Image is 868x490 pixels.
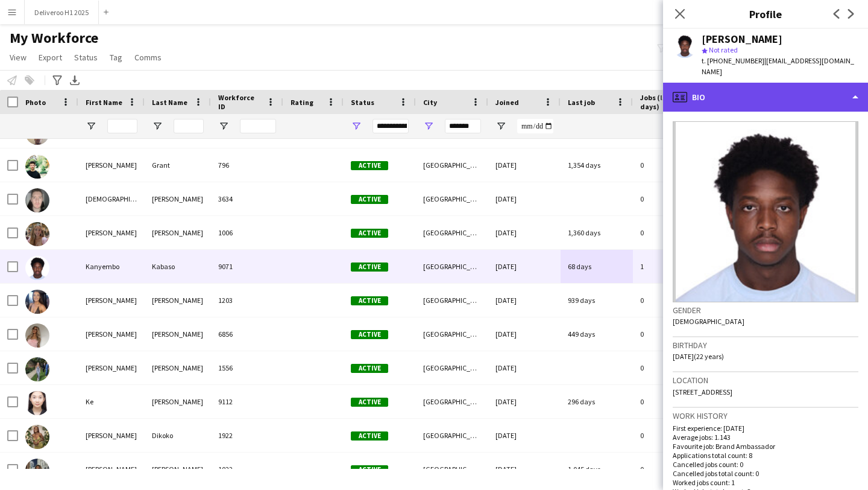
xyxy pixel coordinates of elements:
p: First experience: [DATE] [673,424,858,433]
span: First Name [86,98,122,107]
div: [DATE] [488,216,561,249]
button: Open Filter Menu [86,121,96,132]
div: 0 [633,351,711,384]
div: 68 days [561,250,633,283]
div: 1,360 days [561,216,633,249]
div: [PERSON_NAME] [78,419,145,452]
span: Rating [291,98,313,107]
div: 1022 [211,453,283,486]
span: Joined [495,98,519,107]
span: Status [351,98,374,107]
p: Cancelled jobs count: 0 [673,460,858,469]
div: [DATE] [488,351,561,384]
span: Active [351,161,388,170]
div: [PERSON_NAME] [145,284,211,317]
div: 939 days [561,284,633,317]
span: [DATE] (22 years) [673,352,724,361]
div: [GEOGRAPHIC_DATA] [416,182,488,215]
div: [GEOGRAPHIC_DATA] [416,250,488,283]
button: Open Filter Menu [495,121,506,132]
img: Ketsia Dikoko [25,425,49,449]
div: 1,045 days [561,453,633,486]
span: Active [351,195,388,204]
span: View [10,52,27,63]
span: Last job [568,98,595,107]
div: Bio [663,83,868,112]
div: Kabaso [145,250,211,283]
div: [GEOGRAPHIC_DATA] [416,284,488,317]
span: Photo [25,98,46,107]
div: Kanyembo [78,250,145,283]
input: First Name Filter Input [107,119,137,133]
button: Open Filter Menu [351,121,362,132]
div: 0 [633,453,711,486]
div: 0 [633,317,711,351]
button: Open Filter Menu [423,121,434,132]
div: [DATE] [488,148,561,182]
span: t. [PHONE_NUMBER] [702,56,764,65]
span: Active [351,364,388,373]
div: 0 [633,284,711,317]
div: [GEOGRAPHIC_DATA] [416,148,488,182]
h3: Profile [663,6,868,22]
h3: Location [673,375,858,386]
img: Karen Bennett [25,290,49,314]
div: [DATE] [488,453,561,486]
img: jude callaghan [25,188,49,212]
div: 296 days [561,385,633,418]
span: Active [351,431,388,441]
input: Workforce ID Filter Input [240,119,276,133]
div: 0 [633,419,711,452]
div: [DATE] [488,419,561,452]
a: Comms [130,49,166,65]
div: [GEOGRAPHIC_DATA] [416,317,488,351]
div: [DATE] [488,284,561,317]
span: Workforce ID [218,93,262,111]
p: Applications total count: 8 [673,451,858,460]
a: Tag [105,49,127,65]
input: Last Name Filter Input [174,119,204,133]
div: [PERSON_NAME] [145,385,211,418]
a: Status [69,49,102,65]
div: [DEMOGRAPHIC_DATA] [78,182,145,215]
div: 1,354 days [561,148,633,182]
div: 1 [633,250,711,283]
span: [STREET_ADDRESS] [673,387,732,396]
h3: Work history [673,410,858,421]
div: [GEOGRAPHIC_DATA] [416,453,488,486]
div: [PERSON_NAME] [78,453,145,486]
a: View [5,49,31,65]
div: [PERSON_NAME] [145,453,211,486]
p: Worked jobs count: 1 [673,478,858,487]
div: [PERSON_NAME] [145,216,211,249]
span: City [423,98,437,107]
h3: Birthday [673,340,858,351]
div: 796 [211,148,283,182]
div: Ke [78,385,145,418]
div: [GEOGRAPHIC_DATA] [416,419,488,452]
span: Tag [110,52,122,63]
div: [PERSON_NAME] [78,317,145,351]
div: [PERSON_NAME] [78,284,145,317]
div: [PERSON_NAME] [702,34,782,45]
img: Kira Buchanan [25,459,49,483]
div: 0 [633,182,711,215]
span: Export [39,52,62,63]
h3: Gender [673,305,858,316]
div: 6856 [211,317,283,351]
div: 1556 [211,351,283,384]
div: 3634 [211,182,283,215]
button: Deliveroo H1 2025 [25,1,99,24]
span: Active [351,330,388,339]
div: [PERSON_NAME] [78,351,145,384]
div: [PERSON_NAME] [145,182,211,215]
div: 0 [633,385,711,418]
span: [DEMOGRAPHIC_DATA] [673,317,744,326]
span: Not rated [709,45,738,54]
span: | [EMAIL_ADDRESS][DOMAIN_NAME] [702,56,854,76]
app-action-btn: Advanced filters [50,73,64,87]
img: Kanyembo Kabaso [25,256,49,280]
div: [PERSON_NAME] [145,351,211,384]
span: Active [351,398,388,407]
app-action-btn: Export XLSX [68,73,82,87]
